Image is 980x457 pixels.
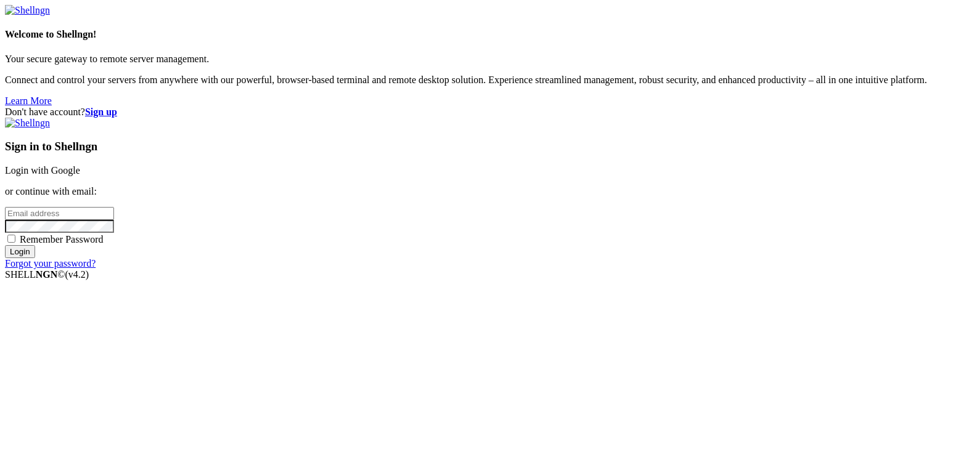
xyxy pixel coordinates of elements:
input: Remember Password [7,235,15,243]
a: Sign up [85,107,117,117]
h3: Sign in to Shellngn [5,140,975,153]
p: Connect and control your servers from anywhere with our powerful, browser-based terminal and remo... [5,75,975,86]
input: Email address [5,207,114,220]
img: Shellngn [5,5,50,16]
p: Your secure gateway to remote server management. [5,54,975,65]
span: 4.2.0 [65,269,89,280]
a: Forgot your password? [5,258,96,269]
p: or continue with email: [5,186,975,197]
div: Don't have account? [5,107,975,118]
input: Login [5,245,35,258]
a: Login with Google [5,165,80,176]
h4: Welcome to Shellngn! [5,29,975,40]
span: Remember Password [20,234,104,245]
a: Learn More [5,95,52,106]
b: NGN [36,269,58,280]
img: Shellngn [5,118,50,129]
span: SHELL © [5,269,89,280]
